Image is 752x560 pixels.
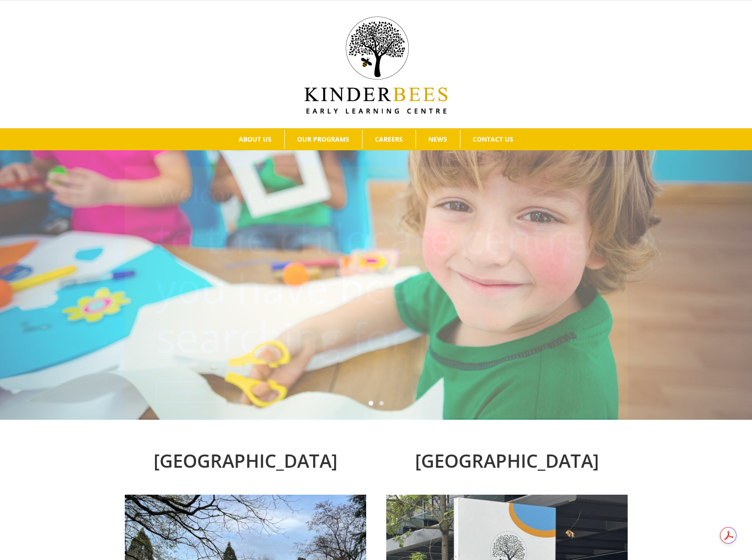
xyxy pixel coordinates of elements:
[386,493,628,502] a: Surrey
[170,388,211,396] span: Learn More
[304,16,448,114] img: Kinder Bees Logo
[416,130,460,148] a: NEWS
[428,136,447,143] span: NEWS
[125,447,366,475] h2: [GEOGRAPHIC_DATA]
[379,401,384,406] a: 2
[460,130,526,148] a: CONTACT US
[156,213,601,361] p: to the childcare centre you have been searching for.
[156,381,225,402] a: Learn More
[375,136,403,143] span: CAREERS
[239,136,272,143] span: ABOUT US
[386,447,628,475] h2: [GEOGRAPHIC_DATA]
[297,136,349,143] span: OUR PROGRAMS
[156,174,621,213] h1: Welcome...
[363,130,416,148] a: CAREERS
[285,130,362,148] a: OUR PROGRAMS
[473,136,513,143] span: CONTACT US
[226,130,284,148] a: ABOUT US
[14,128,738,150] nav: Main Menu
[368,401,373,406] a: 1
